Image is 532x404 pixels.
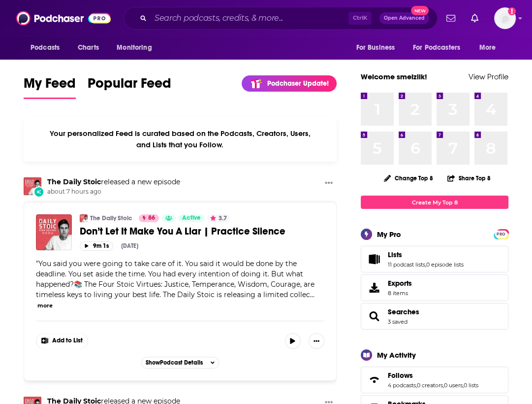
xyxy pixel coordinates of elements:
button: Show profile menu [494,7,516,29]
img: The Daily Stoic [24,177,41,195]
span: Show Podcast Details [146,359,203,366]
a: Lists [388,250,464,259]
span: Charts [78,41,99,55]
img: Podchaser - Follow, Share and Rate Podcasts [16,9,111,28]
a: Create My Top 8 [361,196,508,209]
div: My Pro [377,230,401,239]
input: Search podcasts, credits, & more... [151,10,348,26]
a: Charts [71,38,105,57]
p: Podchaser Update! [267,79,329,88]
a: The Daily Stoic [90,214,132,222]
span: Lists [388,250,402,259]
a: 11 podcast lists [388,261,425,268]
div: Search podcasts, credits, & more... [124,7,438,30]
span: Exports [388,279,412,288]
button: open menu [407,38,474,57]
button: open menu [24,38,72,57]
span: about 7 hours ago [47,188,180,196]
button: Share Top 8 [447,168,491,188]
span: More [479,41,496,55]
span: " [36,259,314,299]
button: more [37,302,53,310]
span: Follows [361,367,508,393]
span: Open Advanced [384,16,425,21]
span: , [416,382,417,389]
svg: Add a profile image [508,7,516,15]
a: Lists [364,252,384,266]
button: Open AdvancedNew [379,12,429,24]
button: 9m 1s [80,241,113,251]
div: New Episode [33,186,44,197]
a: Don’t Let It Make You A Liar | Practice Silence [80,225,324,237]
span: , [463,382,464,389]
div: My Activity [377,350,416,360]
a: Follows [388,371,478,380]
a: Searches [388,307,419,316]
a: Active [178,214,205,222]
button: Show More Button [321,177,337,190]
a: Popular Feed [88,75,171,99]
span: Searches [361,303,508,330]
button: open menu [472,38,508,57]
h3: released a new episode [47,177,180,187]
button: open menu [349,38,407,57]
img: User Profile [494,7,516,29]
span: Exports [364,281,384,295]
a: 0 users [444,382,463,389]
span: Popular Feed [88,75,171,98]
div: [DATE] [121,242,138,249]
span: My Feed [24,75,76,98]
img: Don’t Let It Make You A Liar | Practice Silence [36,214,72,250]
button: Show More Button [36,333,88,349]
span: Active [182,213,201,223]
span: Ctrl K [348,12,372,25]
span: , [443,382,444,389]
a: 86 [139,214,159,222]
span: For Business [356,41,395,55]
button: 3.7 [207,214,230,222]
a: The Daily Stoic [47,177,101,186]
span: For Podcasters [413,41,460,55]
span: You said you were going to take care of it. You said it would be done by the deadline. You set as... [36,259,314,299]
span: , [425,261,426,268]
button: ShowPodcast Details [141,357,219,369]
a: Show notifications dropdown [442,10,459,27]
button: Show More Button [309,333,324,349]
a: Exports [361,274,508,301]
span: ... [310,290,314,299]
a: Welcome smeizlik! [361,72,427,81]
a: View Profile [469,72,508,81]
span: Don’t Let It Make You A Liar | Practice Silence [80,225,285,237]
span: Monitoring [117,41,152,55]
span: Lists [361,246,508,272]
a: 3 saved [388,318,407,325]
a: 0 creators [417,382,443,389]
a: 4 podcasts [388,382,416,389]
button: Change Top 8 [378,172,439,184]
a: Follows [364,373,384,387]
a: Searches [364,309,384,323]
span: 8 items [388,290,412,297]
span: Podcasts [31,41,60,55]
span: Logged in as smeizlik [494,7,516,29]
span: Add to List [52,337,83,344]
a: Show notifications dropdown [467,10,482,27]
a: My Feed [24,75,76,99]
span: 86 [148,213,155,223]
span: PRO [495,231,507,238]
img: The Daily Stoic [80,214,88,222]
a: 0 episode lists [426,261,464,268]
div: Your personalized Feed is curated based on the Podcasts, Creators, Users, and Lists that you Follow. [24,117,337,162]
a: 0 lists [464,382,478,389]
button: open menu [110,38,164,57]
span: Follows [388,371,413,380]
a: PRO [495,230,507,237]
span: New [411,6,429,15]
